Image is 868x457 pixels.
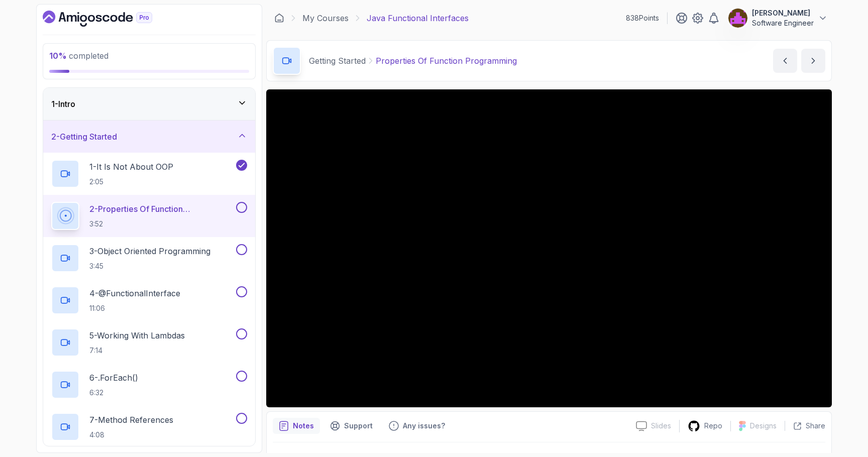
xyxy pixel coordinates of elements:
p: Notes [293,421,314,431]
button: 1-Intro [43,88,255,120]
p: Properties Of Function Programming [376,55,517,67]
p: Getting Started [309,55,366,67]
button: 7-Method References4:08 [51,413,247,441]
p: 6:32 [89,388,138,398]
p: Software Engineer [752,18,814,28]
button: 3-Object Oriented Programming3:45 [51,244,247,272]
button: user profile image[PERSON_NAME]Software Engineer [728,8,828,28]
p: Slides [651,421,671,431]
button: Support button [324,418,379,434]
p: 7 - Method References [89,414,173,426]
span: completed [49,51,108,61]
p: 3 - Object Oriented Programming [89,245,210,257]
p: 5 - Working With Lambdas [89,329,185,341]
p: [PERSON_NAME] [752,8,814,18]
h3: 1 - Intro [51,98,75,110]
button: 5-Working With Lambdas7:14 [51,328,247,357]
p: 6 - .forEach() [89,372,138,384]
iframe: chat widget [806,394,868,442]
button: notes button [273,418,320,434]
button: 6-.forEach()6:32 [51,371,247,399]
a: Repo [680,420,730,432]
button: 2-Properties Of Function Programming3:52 [51,202,247,230]
button: previous content [773,49,797,73]
p: Repo [704,421,722,431]
p: 1 - It Is Not About OOP [89,161,173,173]
button: 1-It Is Not About OOP2:05 [51,160,247,188]
button: 2-Getting Started [43,121,255,153]
p: Java Functional Interfaces [367,12,469,24]
p: Designs [750,421,777,431]
p: Any issues? [403,421,445,431]
img: user profile image [728,9,747,28]
p: 2:05 [89,177,173,187]
p: 11:06 [89,303,180,313]
p: 838 Points [626,13,659,23]
a: Dashboard [43,11,175,27]
span: 10 % [49,51,67,61]
button: Feedback button [383,418,451,434]
p: 2 - Properties Of Function Programming [89,203,234,215]
p: 7:14 [89,346,185,356]
button: 4-@FunctionalInterface11:06 [51,286,247,314]
button: next content [801,49,825,73]
p: 3:45 [89,261,210,271]
h3: 2 - Getting Started [51,131,117,143]
button: Share [785,421,825,431]
p: 4:08 [89,430,173,440]
p: 3:52 [89,219,234,229]
iframe: 2 - Properties of Function Programming [266,89,832,407]
p: 4 - @FunctionalInterface [89,287,180,299]
a: Dashboard [274,13,284,23]
a: My Courses [302,12,349,24]
p: Support [344,421,373,431]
